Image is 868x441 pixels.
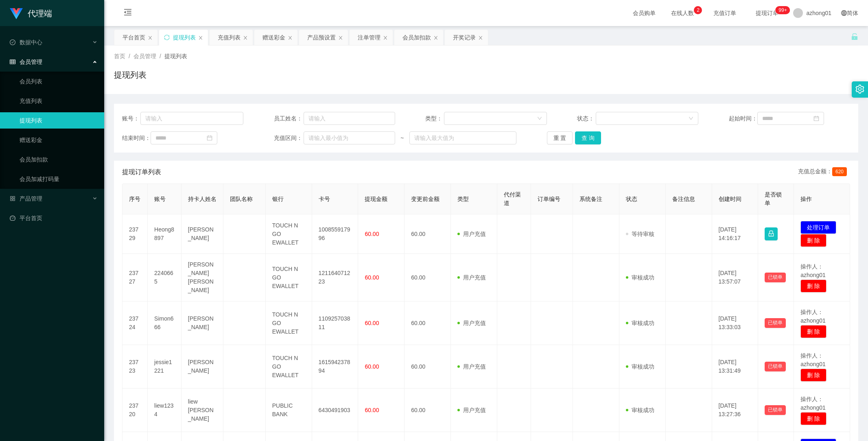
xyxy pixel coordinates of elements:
[148,214,181,254] td: Heong8897
[765,191,782,206] span: 是否锁单
[133,53,156,59] span: 会员管理
[626,196,637,202] span: 状态
[274,114,304,123] span: 员工姓名：
[304,112,395,125] input: 请输入
[10,59,15,65] i: 图标: table
[312,214,359,254] td: 100855917996
[547,131,573,144] button: 重 置
[457,274,486,281] span: 用户充值
[148,254,181,301] td: 2240665
[312,389,359,432] td: 6430491903
[312,345,359,389] td: 161594237894
[148,35,153,40] i: 图标: close
[383,35,388,40] i: 图标: close
[577,114,596,123] span: 状态：
[160,53,161,59] span: /
[841,10,847,16] i: 图标: global
[10,39,42,46] span: 数据中心
[10,10,52,16] a: 代理端
[154,196,166,202] span: 账号
[800,325,826,338] button: 删 除
[319,196,330,202] span: 卡号
[181,214,223,254] td: [PERSON_NAME]
[164,53,187,59] span: 提现列表
[457,407,486,413] span: 用户充值
[538,196,560,202] span: 订单编号
[626,320,654,326] span: 审核成功
[765,227,778,240] button: 图标: lock
[775,6,790,14] sup: 1206
[689,116,693,122] i: 图标: down
[765,362,786,371] button: 已锁单
[800,263,826,278] span: 操作人：azhong01
[719,196,741,202] span: 创建时间
[122,214,148,254] td: 23729
[122,345,148,389] td: 23723
[243,35,248,40] i: 图标: close
[404,214,451,254] td: 60.00
[266,389,312,432] td: PUBLIC BANK
[800,309,826,324] span: 操作人：azhong01
[198,35,203,40] i: 图标: close
[851,33,858,40] i: 图标: unlock
[148,345,181,389] td: jessie1221
[694,6,702,14] sup: 2
[20,151,98,168] a: 会员加扣款
[122,114,140,123] span: 账号：
[20,93,98,109] a: 充值列表
[230,196,253,202] span: 团队名称
[173,30,196,45] div: 提现列表
[10,39,15,45] i: 图标: check-circle-o
[164,35,170,40] i: 图标: sync
[404,254,451,301] td: 60.00
[10,8,23,20] img: logo.9652507e.png
[800,412,826,425] button: 删 除
[365,274,379,281] span: 60.00
[181,345,223,389] td: [PERSON_NAME]
[800,352,826,367] span: 操作人：azhong01
[274,134,304,142] span: 充值区间：
[122,301,148,345] td: 23724
[404,389,451,432] td: 60.00
[365,320,379,326] span: 60.00
[181,389,223,432] td: liew [PERSON_NAME]
[712,301,759,345] td: [DATE] 13:33:03
[709,10,740,16] span: 充值订单
[813,116,819,121] i: 图标: calendar
[404,301,451,345] td: 60.00
[504,191,521,206] span: 代付渠道
[425,114,444,123] span: 类型：
[457,320,486,326] span: 用户充值
[453,30,476,45] div: 开奖记录
[626,407,654,413] span: 审核成功
[148,389,181,432] td: liew1234
[20,132,98,148] a: 赠送彩金
[729,114,757,123] span: 起始时间：
[433,35,438,40] i: 图标: close
[122,30,145,45] div: 平台首页
[672,196,695,202] span: 备注信息
[129,196,140,202] span: 序号
[402,30,431,45] div: 会员加扣款
[626,231,654,237] span: 等待审核
[358,30,380,45] div: 注单管理
[457,363,486,370] span: 用户充值
[266,301,312,345] td: TOUCH N GO EWALLET
[272,196,284,202] span: 银行
[800,196,812,202] span: 操作
[20,112,98,129] a: 提现列表
[266,254,312,301] td: TOUCH N GO EWALLET
[478,35,483,40] i: 图标: close
[800,279,826,293] button: 删 除
[365,231,379,237] span: 60.00
[129,53,130,59] span: /
[307,30,336,45] div: 产品预设置
[122,167,161,177] span: 提现订单列表
[765,318,786,328] button: 已锁单
[798,167,850,177] div: 充值总金额：
[114,53,125,59] span: 首页
[266,214,312,254] td: TOUCH N GO EWALLET
[855,85,864,94] i: 图标: setting
[262,30,285,45] div: 赠送彩金
[140,112,243,125] input: 请输入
